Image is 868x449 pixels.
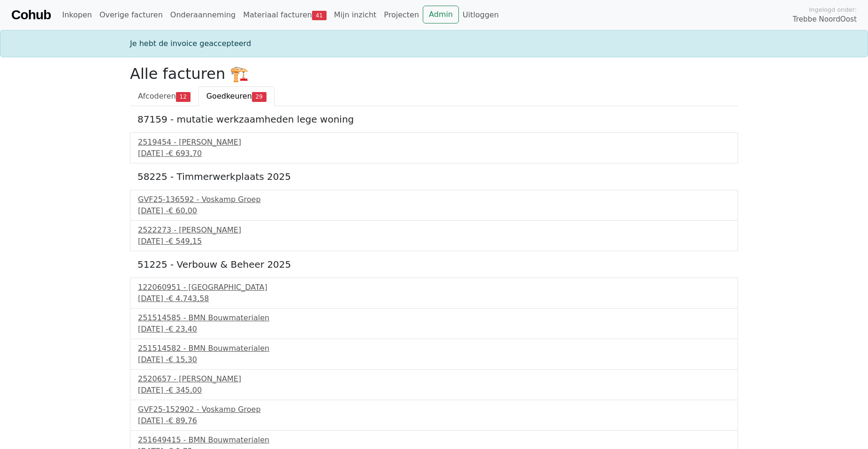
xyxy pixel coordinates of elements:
a: 251514585 - BMN Bouwmaterialen[DATE] -€ 23,40 [138,312,730,335]
a: 2519454 - [PERSON_NAME][DATE] -€ 693,70 [138,137,730,159]
span: € 693,70 [168,149,202,158]
span: € 549,15 [168,237,202,246]
div: 2520657 - [PERSON_NAME] [138,373,730,385]
span: € 15,30 [168,355,197,364]
a: GVF25-136592 - Voskamp Groep[DATE] -€ 60,00 [138,194,730,217]
div: [DATE] - [138,415,730,426]
div: [DATE] - [138,148,730,159]
a: 251514582 - BMN Bouwmaterialen[DATE] -€ 15,30 [138,343,730,365]
div: GVF25-136592 - Voskamp Groep [138,194,730,205]
a: Overige facturen [96,6,167,24]
div: Je hebt de invoice geaccepteerd [124,38,744,49]
span: 41 [312,11,327,20]
a: Admin [423,6,459,23]
a: GVF25-152902 - Voskamp Groep[DATE] -€ 89,76 [138,404,730,426]
span: 29 [252,92,266,101]
span: € 4.743,58 [168,294,209,303]
span: Goedkeuren [206,92,252,101]
div: [DATE] - [138,236,730,247]
div: 251514582 - BMN Bouwmaterialen [138,343,730,354]
a: Goedkeuren29 [198,86,274,106]
span: 12 [176,92,190,101]
a: 122060951 - [GEOGRAPHIC_DATA][DATE] -€ 4.743,58 [138,282,730,304]
h5: 87159 - mutatie werkzaamheden lege woning [137,114,731,125]
div: 251514585 - BMN Bouwmaterialen [138,312,730,324]
div: [DATE] - [138,293,730,304]
a: 2520657 - [PERSON_NAME][DATE] -€ 345,00 [138,373,730,396]
h5: 51225 - Verbouw & Beheer 2025 [137,259,731,270]
a: 2522273 - [PERSON_NAME][DATE] -€ 549,15 [138,224,730,247]
span: € 89,76 [168,416,197,425]
span: € 23,40 [168,325,197,333]
span: € 345,00 [168,386,202,395]
h5: 58225 - Timmerwerkplaats 2025 [137,171,731,182]
a: Projecten [380,6,423,24]
span: € 60,00 [168,206,197,215]
div: 122060951 - [GEOGRAPHIC_DATA] [138,282,730,293]
a: Onderaanneming [167,6,239,24]
div: [DATE] - [138,205,730,217]
div: [DATE] - [138,324,730,335]
span: Afcoderen [138,92,176,101]
div: [DATE] - [138,385,730,396]
div: 2519454 - [PERSON_NAME] [138,137,730,148]
a: Materiaal facturen41 [239,6,330,24]
a: Inkopen [58,6,95,24]
span: Ingelogd onder: [809,5,857,14]
a: Uitloggen [459,6,503,24]
a: Cohub [11,4,51,26]
h2: Alle facturen 🏗️ [130,65,738,83]
div: 251649415 - BMN Bouwmaterialen [138,434,730,446]
div: GVF25-152902 - Voskamp Groep [138,404,730,415]
a: Mijn inzicht [330,6,381,24]
div: [DATE] - [138,354,730,365]
div: 2522273 - [PERSON_NAME] [138,224,730,236]
a: Afcoderen12 [130,86,198,106]
span: Trebbe NoordOost [793,14,857,25]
